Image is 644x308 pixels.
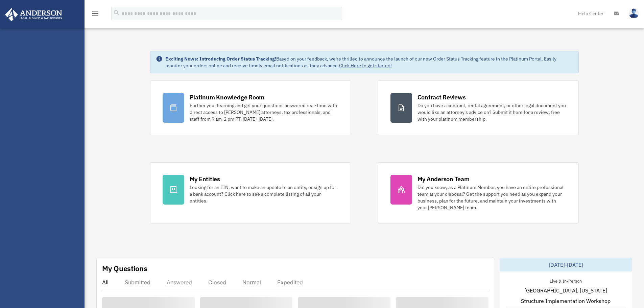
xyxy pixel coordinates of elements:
[91,9,99,18] i: menu
[418,184,566,211] div: Did you know, as a Platinum Member, you have an entire professional team at your disposal? Get th...
[102,263,147,274] div: My Questions
[521,297,611,305] span: Structure Implementation Workshop
[190,175,220,183] div: My Entities
[418,93,466,101] div: Contract Reviews
[339,63,392,69] a: Click Here to get started!
[190,184,338,204] div: Looking for an EIN, want to make an update to an entity, or sign up for a bank account? Click her...
[418,175,470,183] div: My Anderson Team
[500,258,632,271] div: [DATE]-[DATE]
[165,56,276,62] strong: Exciting News: Introducing Order Status Tracking!
[378,162,579,223] a: My Anderson Team Did you know, as a Platinum Member, you have an entire professional team at your...
[242,279,261,286] div: Normal
[190,102,338,122] div: Further your learning and get your questions answered real-time with direct access to [PERSON_NAM...
[150,162,351,223] a: My Entities Looking for an EIN, want to make an update to an entity, or sign up for a bank accoun...
[544,277,587,284] div: Live & In-Person
[150,80,351,135] a: Platinum Knowledge Room Further your learning and get your questions answered real-time with dire...
[208,279,226,286] div: Closed
[113,9,120,17] i: search
[102,279,109,286] div: All
[524,286,607,294] span: [GEOGRAPHIC_DATA], [US_STATE]
[277,279,303,286] div: Expedited
[91,12,99,18] a: menu
[125,279,150,286] div: Submitted
[190,93,265,101] div: Platinum Knowledge Room
[418,102,566,122] div: Do you have a contract, rental agreement, or other legal document you would like an attorney's ad...
[3,8,64,21] img: Anderson Advisors Platinum Portal
[165,55,573,69] div: Based on your feedback, we're thrilled to announce the launch of our new Order Status Tracking fe...
[629,8,639,18] img: User Pic
[378,80,579,135] a: Contract Reviews Do you have a contract, rental agreement, or other legal document you would like...
[167,279,192,286] div: Answered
